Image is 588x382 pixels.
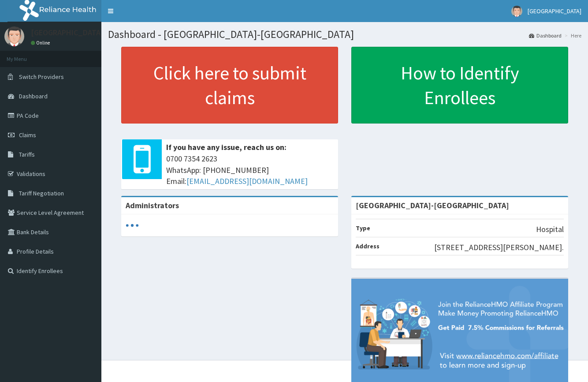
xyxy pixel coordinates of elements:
[351,47,568,124] a: How to Identify Enrollees
[528,7,581,15] span: [GEOGRAPHIC_DATA]
[126,200,179,210] b: Administrators
[536,224,564,235] p: Hospital
[166,153,334,187] span: 0700 7354 2623 WhatsApp: [PHONE_NUMBER] Email:
[511,6,522,17] img: User Image
[356,200,509,210] strong: [GEOGRAPHIC_DATA]-[GEOGRAPHIC_DATA]
[434,242,564,253] p: [STREET_ADDRESS][PERSON_NAME].
[529,32,562,39] a: Dashboard
[108,29,581,40] h1: Dashboard - [GEOGRAPHIC_DATA]-[GEOGRAPHIC_DATA]
[19,150,35,158] span: Tariffs
[19,73,64,81] span: Switch Providers
[31,29,104,37] p: [GEOGRAPHIC_DATA]
[31,40,52,46] a: Online
[562,32,581,39] li: Here
[19,189,64,197] span: Tariff Negotiation
[19,92,48,100] span: Dashboard
[19,131,36,139] span: Claims
[356,224,370,232] b: Type
[186,176,308,186] a: [EMAIL_ADDRESS][DOMAIN_NAME]
[126,219,139,232] svg: audio-loading
[356,242,380,250] b: Address
[166,142,287,152] b: If you have any issue, reach us on:
[4,26,24,46] img: User Image
[121,47,338,124] a: Click here to submit claims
